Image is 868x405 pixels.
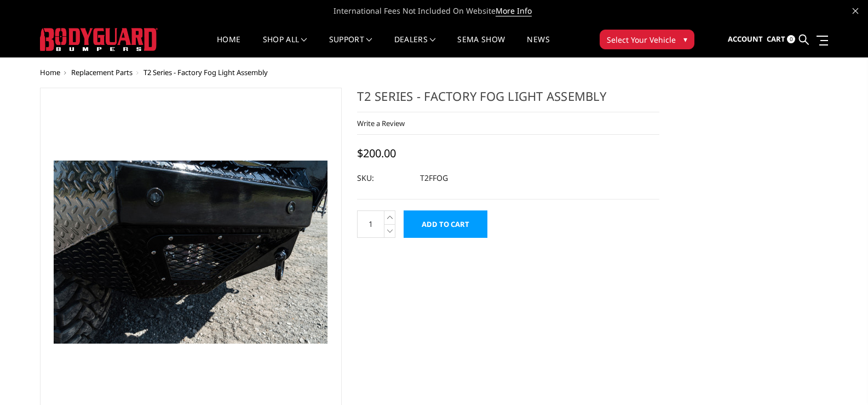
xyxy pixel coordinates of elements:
a: More Info [496,5,532,16]
dt: SKU: [357,168,412,188]
a: Home [40,67,60,77]
span: Account [728,34,763,44]
a: Support [329,36,372,57]
span: ▾ [683,33,687,45]
a: Account [728,25,763,54]
dd: T2FFOG [420,168,448,188]
img: BODYGUARD BUMPERS [40,28,158,51]
button: Select Your Vehicle [600,30,694,49]
img: T2 Series - Factory Fog Light Assembly [54,161,327,344]
a: Cart 0 [767,25,795,54]
input: Add to Cart [404,210,487,238]
span: Cart [767,34,785,44]
a: Dealers [394,36,436,57]
a: News [527,36,549,57]
a: Home [217,36,240,57]
a: Replacement Parts [71,67,133,77]
span: 0 [787,35,795,43]
a: Write a Review [357,118,405,128]
h1: T2 Series - Factory Fog Light Assembly [357,88,659,112]
a: shop all [263,36,307,57]
a: SEMA Show [457,36,505,57]
span: T2 Series - Factory Fog Light Assembly [143,67,268,77]
span: $200.00 [357,146,396,161]
span: Select Your Vehicle [607,34,676,45]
